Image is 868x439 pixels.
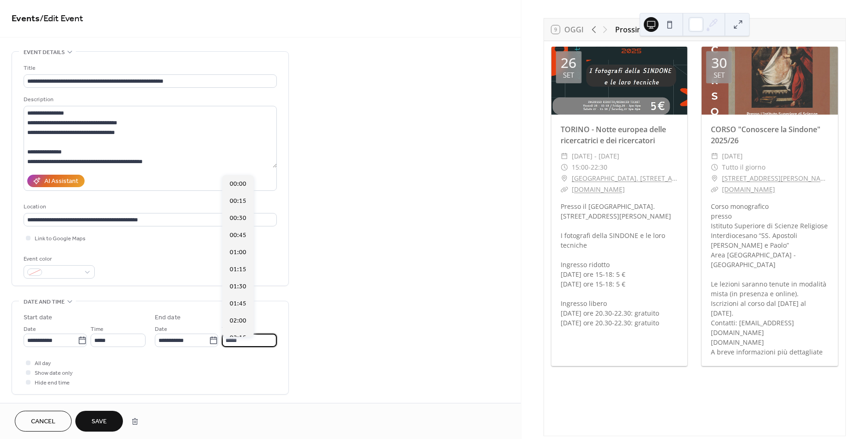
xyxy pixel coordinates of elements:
span: - [588,162,591,173]
span: [DATE] [722,151,743,162]
span: Event details [24,48,65,57]
a: Events [12,10,40,28]
span: Show date only [35,369,73,378]
span: 00:00 [230,180,246,189]
span: Time [91,325,104,335]
div: ​ [561,151,568,162]
a: [DOMAIN_NAME] [572,185,625,194]
span: 02:00 [230,317,246,326]
div: 30 [711,56,727,70]
div: Corso monografico presso Istituto Superiore di Scienze Religiose Interdiocesano “SS. Apostoli [PE... [702,201,838,357]
span: Save [92,417,107,427]
span: All day [35,359,51,369]
div: Description [24,95,275,104]
span: 22:30 [591,162,607,173]
span: 15:00 [572,162,588,173]
span: Date and time [24,297,65,307]
a: CORSO "Conoscere la Sindone" 2025/26 [711,124,820,146]
span: 00:30 [230,214,246,224]
span: 01:00 [230,248,246,258]
div: End date [155,313,181,323]
div: set [714,72,725,79]
span: Tutto il giorno [722,162,765,173]
button: Save [75,411,123,432]
div: ​ [561,162,568,173]
div: ​ [561,173,568,184]
button: Cancel [15,411,72,432]
span: Time [222,325,235,335]
span: Link to Google Maps [35,234,86,244]
span: 01:45 [230,299,246,309]
div: ​ [711,173,718,184]
div: ​ [711,151,718,162]
div: AI Assistant [44,177,78,187]
div: Presso il [GEOGRAPHIC_DATA]. [STREET_ADDRESS][PERSON_NAME] I fotografi della SINDONE e le loro te... [551,201,688,328]
span: / Edit Event [40,10,83,28]
span: Hide end time [35,378,70,388]
span: Date [155,325,167,335]
span: 01:30 [230,282,246,292]
div: set [563,72,574,79]
span: 00:45 [230,231,246,241]
div: 26 [561,56,576,70]
div: Prossimi appuntamenti [615,24,697,35]
span: Date [24,325,36,335]
div: Location [24,202,275,212]
a: [GEOGRAPHIC_DATA]. [STREET_ADDRESS][PERSON_NAME] [572,173,679,184]
span: 00:15 [230,197,246,207]
div: ​ [561,184,568,195]
span: [DATE] - [DATE] [572,151,619,162]
span: Cancel [31,417,55,427]
div: Event color [24,254,93,264]
div: ​ [711,162,718,173]
span: 01:15 [230,265,246,275]
button: AI Assistant [27,175,85,187]
a: [STREET_ADDRESS][PERSON_NAME] [722,173,829,184]
a: TORINO - Notte europea delle ricercatrici e dei ricercatori [561,124,666,146]
div: Start date [24,313,52,323]
div: Title [24,63,275,73]
a: [DOMAIN_NAME] [722,185,775,194]
div: ​ [711,184,718,195]
span: 02:15 [230,334,246,343]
